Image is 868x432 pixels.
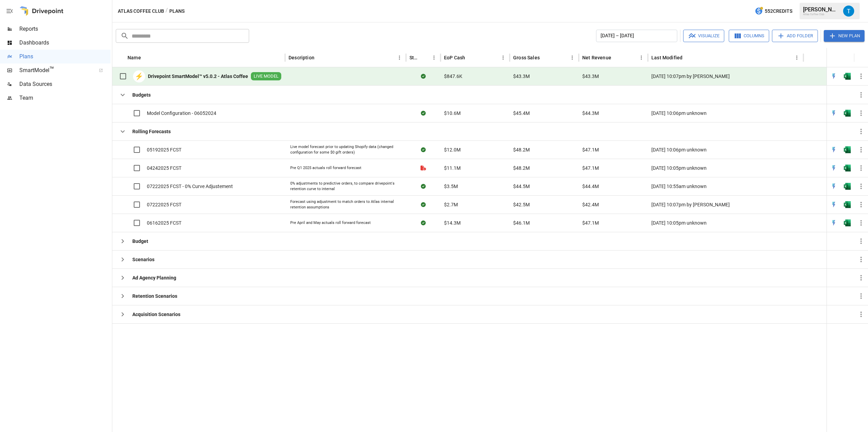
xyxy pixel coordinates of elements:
[844,183,851,190] div: Open in Excel
[444,165,461,171] span: $11.1M
[648,140,803,159] div: [DATE] 10:06pm unknown
[290,144,401,155] div: Live model forecast prior to updating Shopify data (changed configuration for some $0 gift orders)
[19,25,111,33] span: Reports
[612,53,622,62] button: Sort
[132,311,180,318] b: Acquisition Scenarios
[513,146,530,153] span: $48.2M
[444,73,462,80] span: $847.6K
[844,73,851,80] img: excel-icon.76473adf.svg
[844,165,851,171] img: excel-icon.76473adf.svg
[843,6,854,17] img: Tyler Hines
[792,53,802,62] button: Last Modified column menu
[830,219,837,226] img: quick-edit-flash.b8aec18c.svg
[421,219,426,226] div: Sync complete
[290,181,401,192] div: 0% adjustments to predictive orders, to compare drivepoint's retention curve to internal
[421,165,426,171] div: File is not a valid Drivepoint model
[636,53,646,62] button: Net Revenue column menu
[830,146,837,153] img: quick-edit-flash.b8aec18c.svg
[844,110,851,117] div: Open in Excel
[421,201,426,208] div: Sync complete
[444,183,458,190] span: $3.5M
[830,183,837,190] div: Open in Quick Edit
[513,165,530,171] span: $48.2M
[582,110,599,117] span: $44.3M
[289,55,314,60] div: Description
[765,7,792,16] span: 552 Credits
[830,201,837,208] img: quick-edit-flash.b8aec18c.svg
[444,55,465,60] div: EoP Cash
[132,256,154,263] b: Scenarios
[830,165,837,171] img: quick-edit-flash.b8aec18c.svg
[49,65,54,74] span: ™
[648,214,803,232] div: [DATE] 10:05pm unknown
[824,30,865,42] button: New Plan
[132,128,171,135] b: Rolling Forecasts
[830,183,837,190] img: quick-edit-flash.b8aec18c.svg
[651,55,682,60] div: Last Modified
[290,199,401,210] div: Forecast using adjustment to match orders to Atlas internal retention assumptions
[648,67,803,86] div: [DATE] 10:07pm by [PERSON_NAME]
[513,55,540,60] div: Gross Sales
[409,55,419,60] div: Status
[844,183,851,190] img: excel-icon.76473adf.svg
[844,219,851,226] img: excel-icon.76473adf.svg
[540,53,550,62] button: Sort
[844,165,851,171] div: Open in Excel
[421,183,426,190] div: Sync complete
[830,219,837,226] div: Open in Quick Edit
[513,183,530,190] span: $44.5M
[683,30,724,42] button: Visualize
[251,73,281,80] span: LIVE MODEL
[648,159,803,177] div: [DATE] 10:05pm unknown
[444,201,458,208] span: $2.7M
[772,30,818,42] button: Add Folder
[444,110,461,117] span: $10.6M
[803,13,839,16] div: Atlas Coffee Club
[132,91,151,98] b: Budgets
[830,110,837,117] div: Open in Quick Edit
[132,274,176,281] b: Ad Agency Planning
[513,201,530,208] span: $42.5M
[830,201,837,208] div: Open in Quick Edit
[844,201,851,208] img: excel-icon.76473adf.svg
[421,73,426,80] div: Sync complete
[582,55,611,60] div: Net Revenue
[830,146,837,153] div: Open in Quick Edit
[648,177,803,195] div: [DATE] 10:55am unknown
[147,165,181,171] span: 04242025 FCST
[830,110,837,117] img: quick-edit-flash.b8aec18c.svg
[118,7,164,16] button: Atlas Coffee Club
[315,53,325,62] button: Sort
[395,53,404,62] button: Description column menu
[19,39,111,47] span: Dashboards
[444,146,461,153] span: $12.0M
[648,195,803,214] div: [DATE] 10:07pm by [PERSON_NAME]
[582,165,599,171] span: $47.1M
[844,146,851,153] img: excel-icon.76473adf.svg
[844,73,851,80] div: Open in Excel
[290,220,371,226] div: Pre April and May actuals roll forward forecast
[147,201,181,208] span: 07222025 FCST
[844,146,851,153] div: Open in Excel
[19,52,111,61] span: Plans
[444,219,461,226] span: $14.3M
[513,110,530,117] span: $45.4M
[498,53,508,62] button: EoP Cash column menu
[421,146,426,153] div: Sync complete
[567,53,577,62] button: Gross Sales column menu
[830,73,837,80] img: quick-edit-flash.b8aec18c.svg
[133,70,145,82] div: ⚡
[830,165,837,171] div: Open in Quick Edit
[648,104,803,122] div: [DATE] 10:06pm unknown
[844,110,851,117] img: excel-icon.76473adf.svg
[142,53,151,62] button: Sort
[752,5,795,18] button: 552Credits
[148,73,248,80] b: Drivepoint SmartModel™ v5.0.2 - Atlas Coffee
[132,293,177,300] b: Retention Scenarios
[147,183,233,190] span: 07222025 FCST - 0% Curve Adjustement
[582,201,599,208] span: $42.4M
[19,94,111,102] span: Team
[290,165,361,171] div: Pre Q1 2025 actuals roll forward forecast
[582,219,599,226] span: $47.1M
